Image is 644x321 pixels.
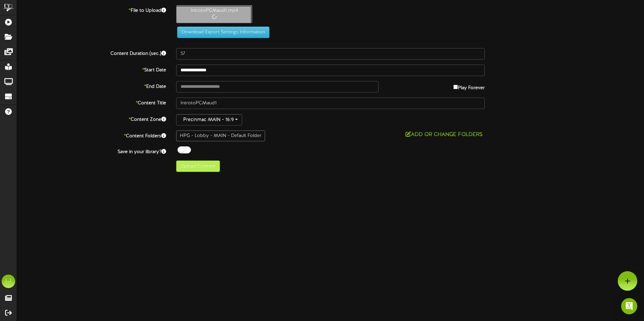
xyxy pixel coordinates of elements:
input: Play Forever [453,85,458,89]
label: End Date [12,81,171,90]
div: LJ [2,275,15,288]
input: Title of this Content [176,98,485,109]
label: Content Zone [12,114,171,123]
label: Content Title [12,98,171,107]
div: Open Intercom Messenger [621,298,637,314]
label: File to Upload [12,5,171,14]
button: Upload Content [176,160,220,172]
a: Download Export Settings Information [174,30,269,35]
button: Add or Change Folders [404,131,485,139]
label: Content Folders [12,131,171,140]
button: Download Export Settings Information [177,27,269,38]
label: Save in your library? [12,146,171,155]
label: Content Duration (sec.) [12,48,171,57]
label: Start Date [12,65,171,74]
label: Play Forever [453,81,485,92]
button: Precinmac MAIN - 16:9 [176,114,242,126]
div: HPG - Lobby - MAIN - Default Folder [176,131,265,141]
